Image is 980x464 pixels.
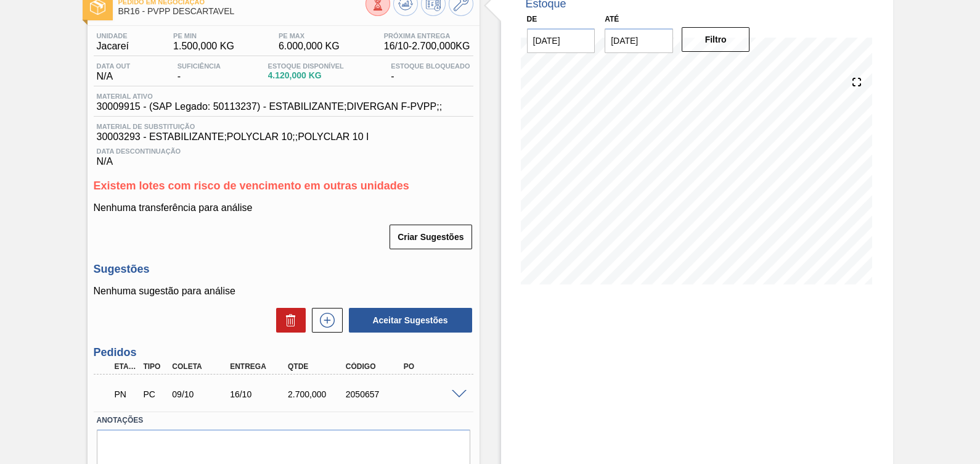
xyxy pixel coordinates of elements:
[527,28,595,53] input: dd/mm/yyyy
[118,7,365,16] span: BR16 - PVPP DESCARTAVEL
[173,41,234,52] span: 1.500,000 KG
[94,263,473,276] h3: Sugestões
[605,28,673,53] input: dd/mm/yyyy
[97,101,443,112] span: 30009915 - (SAP Legado: 50113237) - ESTABILIZANTE;DIVERGAN F-PVPP;;
[178,62,221,70] span: Suficiência
[97,412,470,429] label: Anotações
[343,307,473,334] div: Aceitar Sugestões
[169,389,232,399] div: 09/10/2025
[97,123,470,130] span: Material de Substituição
[94,202,473,213] p: Nenhuma transferência para análise
[174,62,224,82] div: -
[227,389,290,399] div: 16/10/2025
[391,62,470,70] span: Estoque Bloqueado
[115,389,137,399] p: PN
[173,32,234,39] span: PE MIN
[112,362,141,371] div: Etapa
[140,389,169,399] div: Pedido de Compra
[97,62,131,70] span: Data out
[388,62,473,82] div: -
[94,143,473,167] div: N/A
[227,362,290,371] div: Entrega
[527,15,537,23] label: De
[384,32,470,39] span: Próxima Entrega
[97,93,443,100] span: Material ativo
[384,41,470,52] span: 16/10 - 2.700,000 KG
[94,180,409,192] span: Existem lotes com risco de vencimento em outras unidades
[343,389,406,399] div: 2050657
[268,62,344,70] span: Estoque Disponível
[169,362,232,371] div: Coleta
[112,381,141,408] div: Pedido em Negociação
[97,147,470,155] span: Data Descontinuação
[268,71,344,80] span: 4.120,000 KG
[605,15,619,23] label: Até
[279,41,340,52] span: 6.000,000 KG
[97,131,470,143] span: 30003293 - ESTABILIZANTE;POLYCLAR 10;;POLYCLAR 10 I
[390,225,472,249] button: Criar Sugestões
[306,308,343,333] div: Nova sugestão
[349,308,472,333] button: Aceitar Sugestões
[94,62,134,82] div: N/A
[285,362,348,371] div: Qtde
[401,362,464,371] div: PO
[391,223,473,251] div: Criar Sugestões
[140,362,169,371] div: Tipo
[279,32,340,39] span: PE MAX
[97,32,129,39] span: Unidade
[682,27,750,52] button: Filtro
[285,389,348,399] div: 2.700,000
[343,362,406,371] div: Código
[94,346,473,359] h3: Pedidos
[270,308,306,333] div: Excluir Sugestões
[94,286,473,297] p: Nenhuma sugestão para análise
[97,41,129,52] span: Jacareí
